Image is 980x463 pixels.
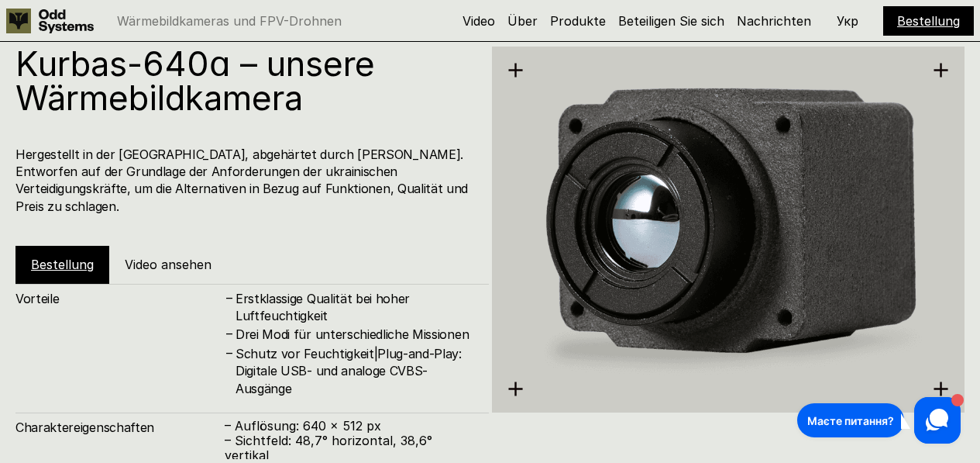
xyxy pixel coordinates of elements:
h4: Hergestellt in der [GEOGRAPHIC_DATA], abgehärtet durch [PERSON_NAME]. Entworfen auf der Grundlage... [15,146,473,216]
a: Beteiligen Sie sich [618,13,724,29]
p: – Auflösung: 640 x 512 px [225,419,473,434]
h4: – [226,289,232,306]
h4: Erstklassige Qualität bei hoher Luftfeuchtigkeit [236,290,473,325]
a: Video [462,13,495,29]
a: Produkte [550,13,606,29]
p: Укр [837,15,858,27]
iframe: HelpCrunch [793,393,965,447]
h1: Kurbas-640ɑ – unsere Wärmebildkamera [15,47,473,115]
font: Wärmebildkameras und FPV-Drohnen [117,13,342,29]
a: Nachrichten [737,13,811,29]
h4: Charaktereigenschaften [15,419,225,436]
p: – Sichtfeld: 48,7° horizontal, 38,6° vertikal [225,434,473,463]
h4: Vorteile [15,290,225,307]
h4: Drei Modi für unterschiedliche Missionen [236,326,473,343]
a: Bestellung [31,257,94,272]
h4: – [226,344,232,361]
h4: – [226,325,232,342]
font: Video ansehen [125,257,211,272]
a: Über [507,13,538,29]
h4: Schutz vor Feuchtigkeit|Plug-and-Play: Digitale USB- und analoge CVBS-Ausgänge [236,345,473,397]
a: Bestellung [897,13,960,29]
